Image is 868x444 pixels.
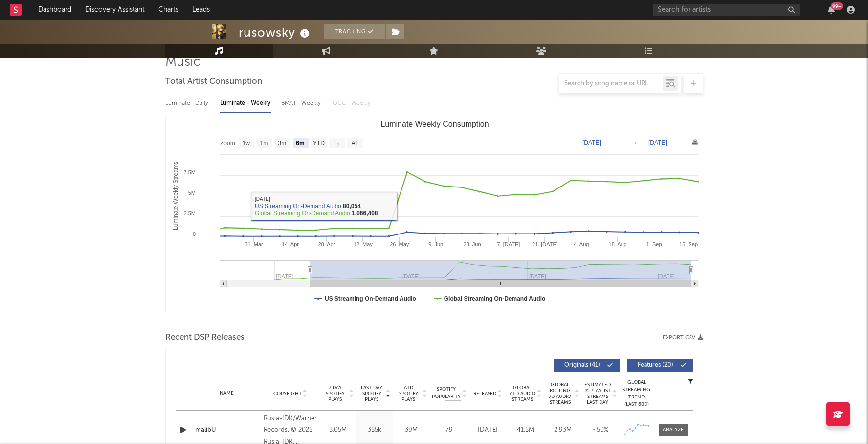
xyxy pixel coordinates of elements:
span: 7 Day Spotify Plays [322,385,348,402]
svg: Luminate Weekly Consumption [166,116,703,312]
input: Search for artists [653,4,800,16]
div: Luminate - Weekly [220,95,271,112]
text: [DATE] [582,140,601,146]
text: 23. Jun [463,241,481,247]
span: ATD Spotify Plays [396,385,422,402]
text: US Streaming On-Demand Audio [325,295,416,302]
span: Spotify Popularity [432,386,461,400]
text: 21. [DATE] [532,241,557,247]
text: Luminate Weekly Consumption [380,120,489,128]
text: [DATE] [648,140,667,146]
span: Global Rolling 7D Audio Streams [547,382,574,405]
div: 39M [396,425,427,435]
text: 15. Sep [679,241,698,247]
div: Global Streaming Trend (Last 60D) [622,379,651,408]
button: Features(20) [627,359,693,372]
button: Export CSV [663,335,703,341]
text: 1. Sep [646,241,662,247]
text: 7. [DATE] [497,241,520,247]
div: ~ 50 % [584,425,617,435]
div: 355k [359,425,391,435]
a: malibU [195,425,259,435]
button: 99+ [828,6,835,14]
text: All [351,140,357,147]
button: Tracking [324,24,385,39]
div: Name [195,390,259,397]
text: → [632,140,638,146]
span: Music [165,56,200,68]
text: 2.5M [183,210,195,216]
span: Last Day Spotify Plays [359,385,385,402]
span: Copyright [273,391,302,397]
text: 6m [296,140,304,147]
div: 3.05M [322,425,354,435]
text: Zoom [220,140,235,147]
span: Recent DSP Releases [165,332,245,344]
span: Originals ( 41 ) [560,362,605,368]
text: Global Streaming On-Demand Audio [444,295,545,302]
span: Global ATD Audio Streams [509,385,536,402]
span: Estimated % Playlist Streams Last Day [584,382,611,405]
div: [DATE] [471,425,504,435]
text: Luminate Weekly Streams [172,162,179,230]
button: Originals(41) [554,359,620,372]
text: 28. Apr [318,241,335,247]
text: 14. Apr [282,241,299,247]
div: rusowsky [239,24,312,41]
text: 1m [260,140,268,147]
text: 12. May [353,241,373,247]
text: 0 [192,231,195,237]
text: 1w [242,140,250,147]
text: 3m [278,140,286,147]
span: Released [473,391,496,397]
div: 99 + [831,2,843,10]
span: Features ( 20 ) [633,362,678,368]
div: BMAT - Weekly [281,95,323,112]
input: Search by song name or URL [559,80,663,88]
text: 31. Mar [245,241,263,247]
text: 9. Jun [428,241,443,247]
text: YTD [312,140,324,147]
div: 41.5M [509,425,542,435]
div: Luminate - Daily [165,95,210,112]
div: 79 [432,425,467,435]
text: 4. Aug [574,241,589,247]
text: 1y [334,140,340,147]
div: 2.93M [547,425,579,435]
text: 7.5M [183,169,195,175]
text: 26. May [390,241,409,247]
text: 18. Aug [608,241,626,247]
text: 5M [188,190,195,196]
